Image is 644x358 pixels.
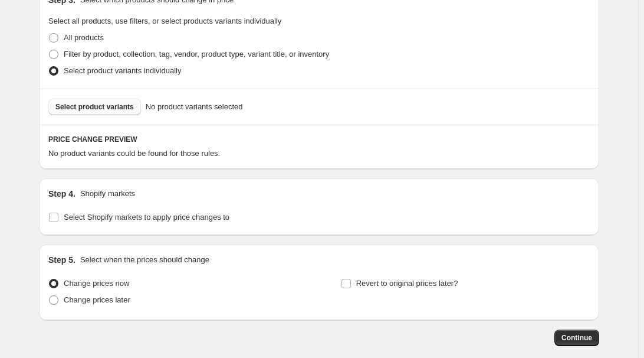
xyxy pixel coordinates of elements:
[64,33,104,42] span: All products
[80,188,135,200] p: Shopify markets
[48,149,220,158] span: No product variants could be found for those rules.
[64,279,129,288] span: Change prices now
[64,50,329,58] span: Filter by product, collection, tag, vendor, product type, variant title, or inventory
[64,295,130,304] span: Change prices later
[146,101,243,113] span: No product variants selected
[356,279,458,288] span: Revert to original prices later?
[64,213,229,222] span: Select Shopify markets to apply price changes to
[80,254,209,266] p: Select when the prices should change
[48,17,281,25] span: Select all products, use filters, or select products variants individually
[64,66,181,75] span: Select product variants individually
[55,102,134,112] span: Select product variants
[554,330,599,346] button: Continue
[561,333,592,343] span: Continue
[48,135,590,144] h6: PRICE CHANGE PREVIEW
[48,99,141,115] button: Select product variants
[48,254,75,266] h2: Step 5.
[48,188,75,200] h2: Step 4.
